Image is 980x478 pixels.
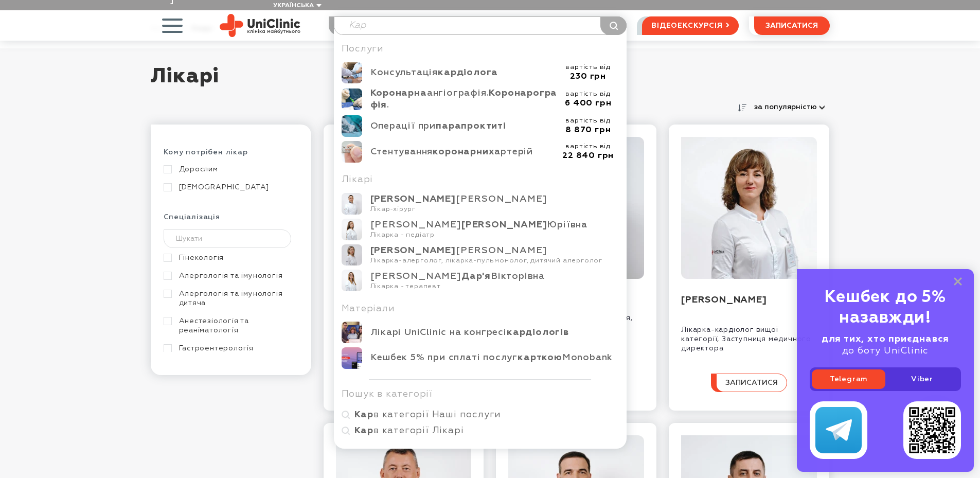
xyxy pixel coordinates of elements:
[151,64,830,100] h1: Лікарі
[342,141,362,163] img: Стентування коронарних артерій
[461,220,547,229] b: [PERSON_NAME]
[342,244,362,266] img: Курілець Лілія Олегівна
[354,410,373,419] b: Кар
[370,271,619,282] div: [PERSON_NAME] Вікторівна
[164,229,292,248] input: Шукати
[164,316,296,335] a: Анестезіологія та реаніматологія
[370,282,619,291] div: Лікарка - терапевт
[557,72,619,82] div: 230 грн
[370,87,558,111] div: ангіографія. .
[342,270,362,291] img: Смоляр Дар'я Вікторівна
[370,352,619,364] div: Кешбек 5% при сплаті послуг Monobank
[433,147,494,156] b: коронарних
[370,231,619,239] div: Лікарка - педіатр
[370,245,619,257] div: [PERSON_NAME]
[436,121,506,131] b: парапроктиті
[273,3,314,9] span: Українська
[164,271,296,280] a: Алергологія та імунологія
[370,219,619,231] div: [PERSON_NAME] Юріївна
[461,272,491,281] b: Дар'я
[342,303,619,315] div: Матеріали
[885,369,959,389] a: Viber
[438,68,498,77] b: кардіолога
[164,253,296,262] a: Гінекологія
[342,193,362,215] img: Кравченко Роман Васильович
[507,328,569,337] b: кардіологів
[370,257,619,265] div: Лікарка-алерголог, лікарка-пульмонолог, дитячий алерголог
[342,425,619,437] a: Карв категорії Лікарі
[810,287,961,328] div: Кешбек до 5% назавжди!
[342,88,362,110] img: Коронарна ангіографія. Коронарографія.
[164,213,298,229] div: Спеціалізація
[164,165,296,174] a: Дорослим
[164,148,298,165] div: Кому потрібен лікар
[342,43,619,55] div: Послуги
[370,194,456,204] b: [PERSON_NAME]
[681,137,817,279] img: Назарова Інна Леонідівна
[557,90,619,98] div: вартість від
[342,409,619,421] a: Карв категорії Наші послуги
[354,409,619,421] span: в категорії Наші послуги
[342,347,619,369] a: Кешбек 5% при сплаті послуг карткою Monobank Кешбек 5% при сплаті послугкарткоюMonobank
[557,151,619,161] div: 22 840 грн
[342,115,362,137] img: Операції при парапроктиті
[370,205,619,214] div: Лікар-хірург
[342,87,619,111] a: Коронарна ангіографія. Коронарографія. Коронарнаангіографія.Коронарографія. вартість від 6 400 грн
[342,62,619,84] a: Консультація кардіолога Консультаціякардіолога вартість від 230 грн
[822,334,949,344] b: для тих, хто приєднався
[725,379,778,386] span: записатися
[681,295,767,305] a: [PERSON_NAME]
[518,353,562,362] b: карткою
[342,219,362,240] img: Асєєва Катерина Юріївна
[557,143,619,151] div: вартість від
[557,98,619,109] div: 6 400 грн
[342,322,362,343] img: Лікарі UniClinic на конгресі кардіологів
[164,344,296,353] a: Гастроентерологія
[342,141,619,163] a: Стентування коронарних артерій Стентуваннякоронарнихартерій вартість від 22 840 грн
[334,17,627,34] input: Послуга або прізвище
[681,317,817,353] div: Лікарка-кардіолог вищої категорії, Заступниця медичного директора
[164,183,296,192] a: [DEMOGRAPHIC_DATA]
[810,333,961,357] div: до боту UniClinic
[342,322,619,343] a: Лікарі UniClinic на конгресі кардіологів Лікарі UniClinic на конгресікардіологів
[754,16,830,35] button: записатися
[354,425,619,437] span: в категорії Лікарі
[271,2,322,10] button: Українська
[750,100,830,114] button: за популярністю
[557,63,619,72] div: вартість від
[370,88,427,98] b: Коронарна
[651,17,722,34] span: відеоекскурсія
[342,115,619,137] a: Операції при парапроктиті Операції припарапроктиті вартість від 8 870 грн
[354,426,373,435] b: Кар
[342,244,619,266] a: Курілець Лілія Олегівна [PERSON_NAME][PERSON_NAME] Лікарка-алерголог, лікарка-пульмонолог, дитячи...
[370,327,619,339] div: Лікарі UniClinic на конгресі
[711,374,787,392] button: записатися
[370,120,558,132] div: Операції при
[342,347,362,369] img: Кешбек 5% при сплаті послуг карткою Monobank
[370,193,619,205] div: [PERSON_NAME]
[342,62,362,84] img: Консультація кардіолога
[342,219,619,240] a: Асєєва Катерина Юріївна [PERSON_NAME][PERSON_NAME]Юріївна Лікарка - педіатр
[642,16,738,35] a: відеоекскурсія
[557,125,619,135] div: 8 870 грн
[370,146,558,158] div: Стентування артерій
[342,270,619,291] a: Смоляр Дар'я Вікторівна [PERSON_NAME]Дар'яВікторівна Лікарка - терапевт
[370,67,558,79] div: Консультація
[220,14,300,37] img: Uniclinic
[164,289,296,308] a: Алергологія та імунологія дитяча
[370,246,456,255] b: [PERSON_NAME]
[812,369,885,389] a: Telegram
[342,174,619,186] div: Лікарі
[765,22,818,29] span: записатися
[342,379,619,405] div: Пошук в категорії
[557,117,619,125] div: вартість від
[342,193,619,215] a: Кравченко Роман Васильович [PERSON_NAME][PERSON_NAME] Лікар-хірург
